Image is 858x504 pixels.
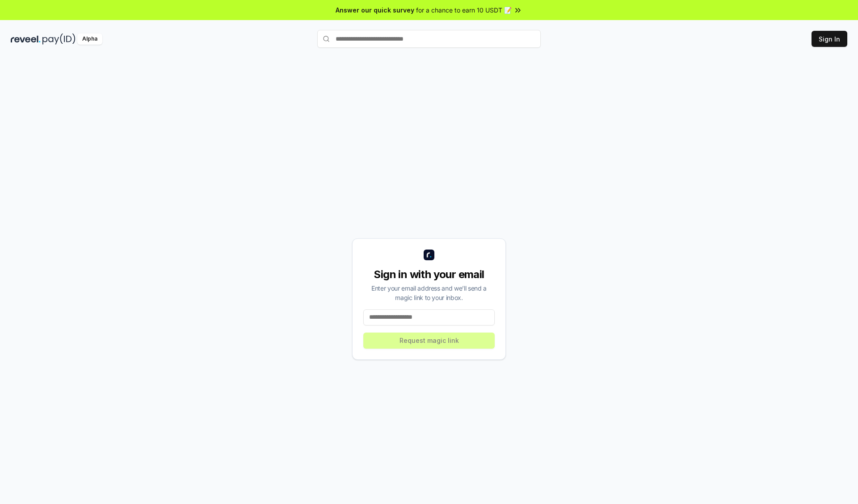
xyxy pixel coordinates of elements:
button: Sign In [812,31,847,47]
span: Answer our quick survey [336,5,414,15]
img: reveel_dark [11,33,41,45]
img: pay_id [42,33,76,45]
div: Alpha [77,33,102,45]
img: logo_small [424,250,434,260]
div: Sign in with your email [363,267,495,282]
span: for a chance to earn 10 USDT 📝 [416,5,512,15]
div: Enter your email address and we’ll send a magic link to your inbox. [363,283,495,302]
